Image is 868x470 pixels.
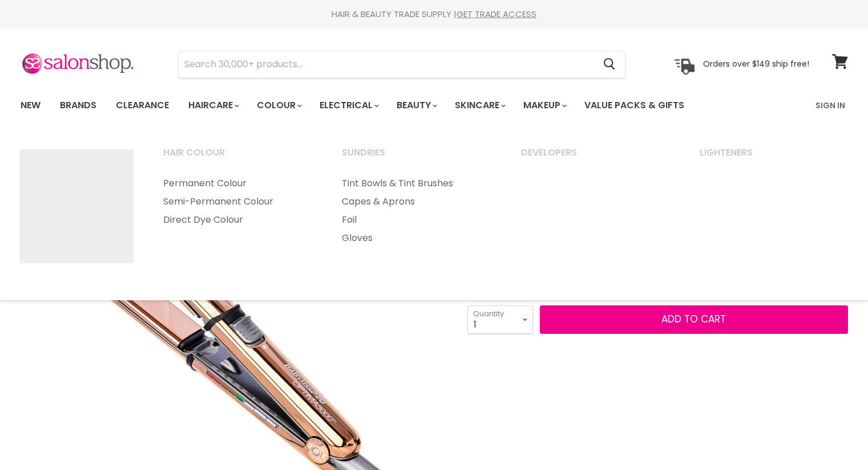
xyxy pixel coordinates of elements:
[180,93,246,117] a: Haircare
[703,59,809,69] p: Orders over $149 ship free!
[576,93,693,117] a: Value Packs & Gifts
[248,93,309,117] a: Colour
[446,93,512,117] a: Skincare
[107,93,177,117] a: Clearance
[12,89,751,122] ul: Main menu
[6,89,862,122] nav: Main
[515,93,574,117] a: Makeup
[12,93,49,117] a: New
[6,9,862,20] div: HAIR & BEAUTY TRADE SUPPLY |
[51,93,105,117] a: Brands
[809,93,852,117] a: Sign In
[311,93,386,117] a: Electrical
[178,51,625,78] form: Product
[388,93,444,117] a: Beauty
[179,51,595,77] input: Search
[457,8,536,20] a: GET TRADE ACCESS
[595,51,625,77] button: Search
